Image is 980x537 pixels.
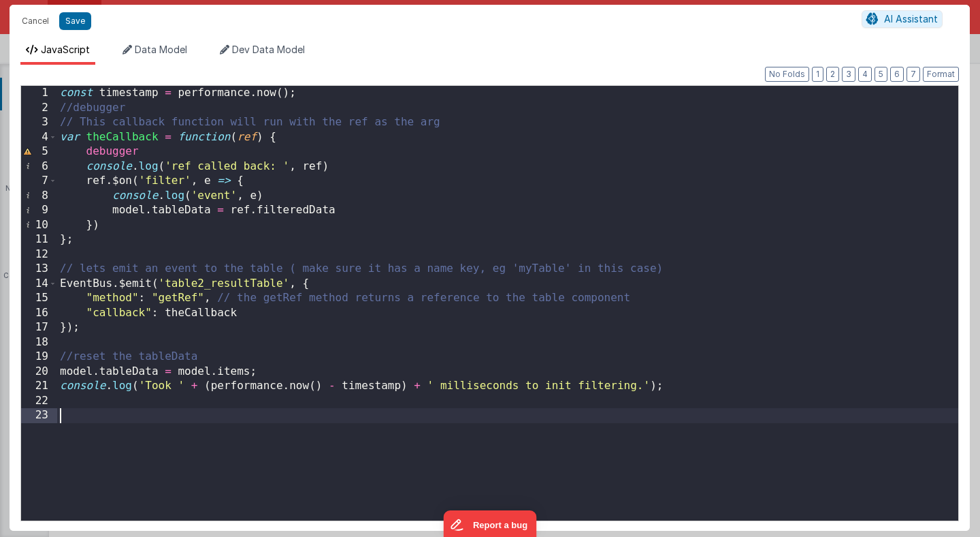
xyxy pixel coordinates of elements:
button: 4 [858,67,872,82]
div: 11 [21,232,57,247]
span: JavaScript [41,44,90,55]
div: 10 [21,218,57,233]
div: 23 [21,408,57,423]
span: Data Model [135,44,187,55]
div: 18 [21,335,57,350]
div: 20 [21,365,57,380]
div: 7 [21,174,57,189]
div: 14 [21,277,57,292]
div: 22 [21,394,57,409]
div: 5 [21,144,57,159]
button: Format [923,67,959,82]
button: 2 [826,67,839,82]
div: 16 [21,306,57,321]
button: 3 [842,67,855,82]
button: 7 [906,67,920,82]
div: 3 [21,115,57,130]
div: 4 [21,130,57,145]
button: Save [59,12,91,30]
button: Cancel [15,12,56,31]
button: 6 [890,67,904,82]
div: 13 [21,262,57,277]
div: 8 [21,189,57,204]
button: 5 [875,67,887,82]
div: 17 [21,320,57,335]
button: 1 [812,67,823,82]
div: 2 [21,101,57,116]
div: 6 [21,159,57,174]
div: 19 [21,350,57,365]
div: 1 [21,86,57,101]
div: 21 [21,379,57,394]
div: 9 [21,203,57,218]
div: 15 [21,291,57,306]
div: 12 [21,247,57,262]
button: No Folds [765,67,809,82]
span: Dev Data Model [232,44,305,55]
button: AI Assistant [862,10,943,28]
span: AI Assistant [884,13,938,25]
